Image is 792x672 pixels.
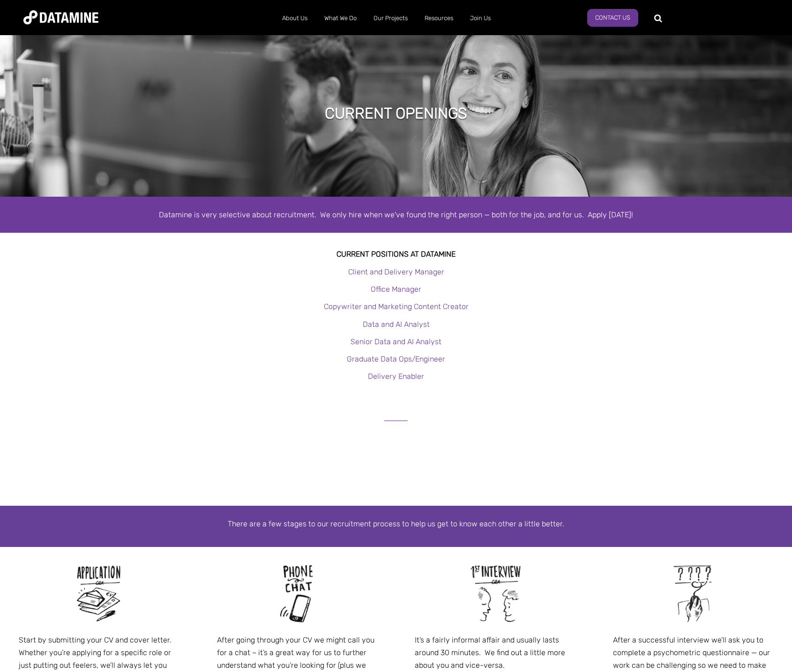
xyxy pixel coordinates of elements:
[129,517,663,530] p: There are a few stages to our recruitment process to help us get to know each other a little better.
[348,267,444,276] a: Client and Delivery Manager
[658,559,728,629] img: Join Us!
[415,634,575,672] p: It’s a fairly informal affair and usually lasts around 30 minutes. We find out a little more abou...
[462,6,499,30] a: Join Us
[365,6,416,30] a: Our Projects
[587,9,638,27] a: Contact Us
[262,559,332,629] img: Join Us!
[324,302,469,311] a: Copywriter and Marketing Content Creator
[416,6,462,30] a: Resources
[347,354,445,363] a: Graduate Data Ops/Engineer
[460,559,530,629] img: Join Us!
[351,337,441,346] a: Senior Data and AI Analyst
[316,6,365,30] a: What We Do
[363,320,430,329] a: Data and AI Analyst
[336,250,456,258] strong: Current Positions at datamine
[274,6,316,30] a: About Us
[129,208,663,221] div: Datamine is very selective about recruitment. We only hire when we've found the right person — bo...
[368,372,424,381] a: Delivery Enabler
[23,10,98,24] img: Datamine
[371,285,421,294] a: Office Manager
[325,103,467,124] h1: Current Openings
[64,559,134,629] img: Join Us!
